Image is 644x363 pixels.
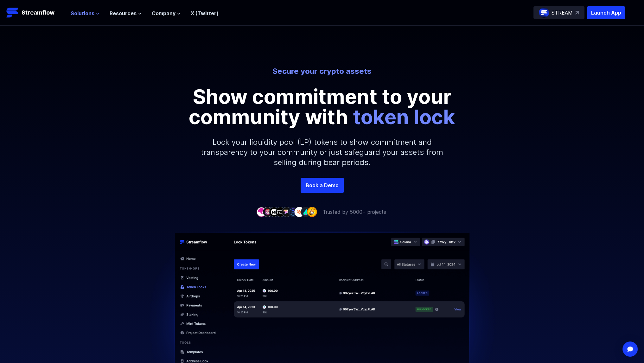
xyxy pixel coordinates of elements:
p: STREAM [552,9,573,16]
span: Company [152,10,175,17]
img: top-right-arrow.svg [575,11,579,15]
span: Solutions [71,10,94,17]
p: Streamflow [22,8,54,17]
img: company-9 [307,207,317,217]
p: Secure your crypto assets [147,66,498,76]
p: Trusted by 5000+ projects [323,208,386,216]
button: Resources [110,10,142,17]
img: streamflow-logo-circle.png [539,8,549,18]
img: company-2 [263,207,273,217]
img: company-7 [294,207,304,217]
button: Launch App [587,6,625,19]
img: company-6 [288,207,298,217]
div: Open Intercom Messenger [622,341,638,357]
img: company-1 [256,207,266,217]
a: Streamflow [6,6,64,19]
button: Solutions [71,10,99,17]
button: Company [152,10,181,17]
span: token lock [353,105,455,129]
img: company-5 [282,207,292,217]
a: Book a Demo [301,178,344,193]
img: Streamflow Logo [6,6,19,19]
a: X (Twitter) [191,10,219,16]
p: Show commitment to your community with [180,86,465,127]
span: Resources [110,10,137,17]
img: company-3 [269,207,279,217]
img: company-4 [275,207,285,217]
p: Lock your liquidity pool (LP) tokens to show commitment and transparency to your community or jus... [186,127,458,178]
a: STREAM [533,6,584,19]
img: company-8 [301,207,311,217]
